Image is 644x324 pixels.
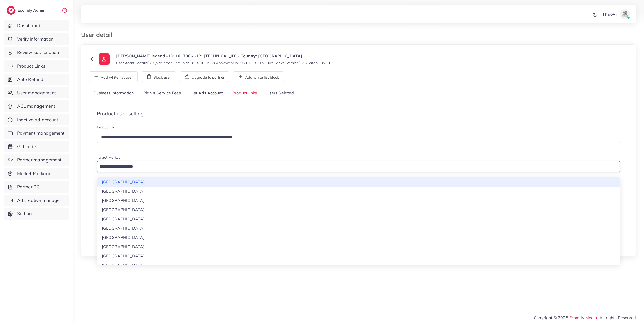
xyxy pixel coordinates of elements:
[180,71,229,82] button: Upgrade to partner
[97,111,620,117] h4: Product user selling.
[18,8,47,13] h2: Ecomdy Admin
[449,204,476,209] span: Reason rejected
[17,63,45,69] span: Product Links
[116,60,333,65] small: User Agent: Mozilla/5.0 (Macintosh; Intel Mac OS X 10_15_7) AppleWebKit/605.1.15 (KHTML, like Gec...
[17,170,51,177] span: Market Package
[97,125,115,130] label: Product Url
[569,315,597,320] a: Ecomdy Media
[101,220,168,225] span: [URL][DOMAIN_NAME][DOMAIN_NAME]
[97,161,620,172] div: Search for option
[4,114,69,126] a: Inactive ad account
[597,315,636,321] span: , All rights Reserved
[89,88,139,99] a: Business Information
[340,220,366,226] p: [DATE] 11:37:56
[17,76,44,83] span: Auto Refund
[17,103,55,110] span: ACL management
[262,88,298,99] a: Users Related
[17,90,56,96] span: User management
[519,220,536,225] span: approved
[449,220,455,225] span: N/A
[17,197,65,204] span: Ad creative management
[116,53,333,59] p: [PERSON_NAME] legend - ID: 1017306 - IP: [TECHNICAL_ID] - Country: [GEOGRAPHIC_DATA]
[97,235,129,240] span: 1 Product Link(s)
[17,184,40,190] span: Partner BC
[404,204,420,209] span: Admin Id
[17,130,65,136] span: Payment management
[4,33,69,45] a: Verify information
[4,60,69,72] a: Product Links
[4,141,69,152] a: Gift code
[602,11,617,17] p: ThaoVi
[4,127,69,139] a: Payment management
[97,155,120,160] label: Target Market
[4,20,69,31] a: Dashboard
[4,74,69,85] a: Auto Refund
[4,195,69,206] a: Ad creative management
[4,100,69,112] a: ACL management
[4,47,69,58] a: Review subscription
[4,87,69,99] a: User management
[589,181,620,193] button: Create one
[17,22,41,29] span: Dashboard
[4,168,69,179] a: Market Package
[576,204,587,209] span: Action
[340,204,357,209] span: Create At
[620,9,630,19] img: avatar
[241,204,268,209] span: Target markets
[101,204,122,209] span: Product link
[7,6,16,15] img: logo
[17,210,32,217] span: Setting
[98,163,614,171] input: Search for option
[139,88,186,99] a: Plan & Service Fees
[17,143,36,150] span: Gift code
[17,49,59,56] span: Review subscription
[233,71,284,82] button: Add white list block
[7,6,47,15] a: logoEcomdy Admin
[142,71,176,82] button: Block user
[186,88,228,99] a: List Ads Account
[516,204,527,209] span: Status
[228,88,262,99] a: Product links
[243,219,284,227] li: [GEOGRAPHIC_DATA]
[99,53,110,65] img: ic-user-info.36bf1079.svg
[600,9,632,19] a: ThaoViavatar
[4,208,69,220] a: Setting
[534,315,636,321] span: Copyright © 2025
[17,117,58,123] span: Inactive ad account
[17,157,62,163] span: Partner management
[17,36,54,42] span: Verify information
[89,71,138,82] button: Add white list user
[81,31,116,38] h3: User detail
[404,220,414,226] p: 16454
[4,154,69,166] a: Partner management
[4,181,69,193] a: Partner BC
